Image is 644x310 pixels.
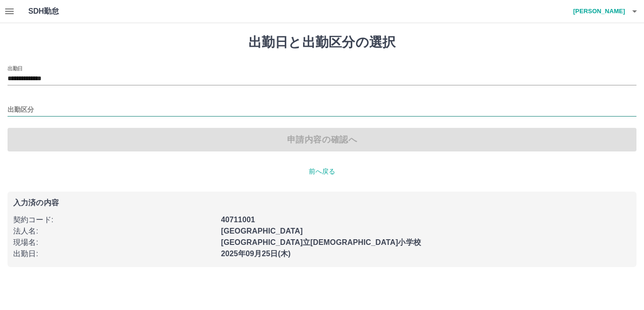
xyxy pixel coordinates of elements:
b: 40711001 [221,216,255,224]
p: 入力済の内容 [13,199,631,207]
b: 2025年09月25日(木) [221,250,291,258]
h1: 出勤日と出勤区分の選択 [8,34,636,50]
p: 法人名 : [13,226,215,237]
b: [GEOGRAPHIC_DATA] [221,227,303,235]
p: 契約コード : [13,214,215,226]
p: 現場名 : [13,237,215,248]
p: 出勤日 : [13,248,215,260]
b: [GEOGRAPHIC_DATA]立[DEMOGRAPHIC_DATA]小学校 [221,238,421,246]
p: 前へ戻る [8,167,636,176]
label: 出勤日 [8,65,23,72]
